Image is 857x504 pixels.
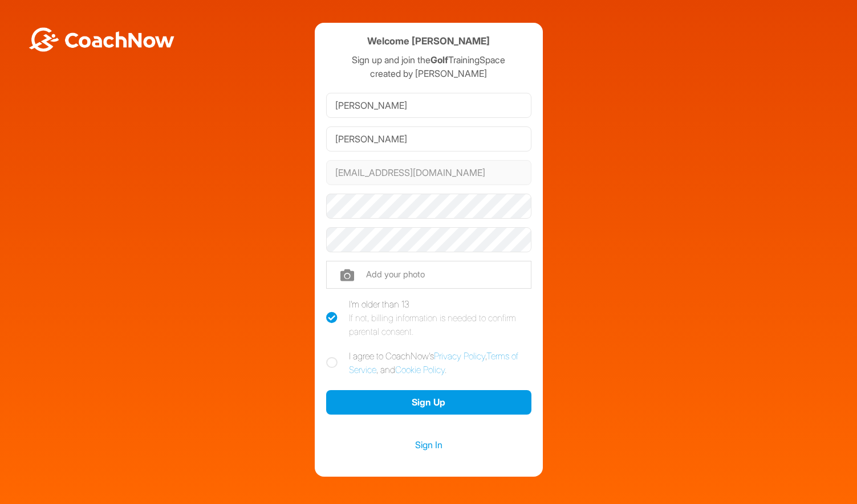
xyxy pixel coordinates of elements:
[434,350,485,362] a: Privacy Policy
[349,297,531,338] div: I'm older than 13
[326,390,531,415] button: Sign Up
[326,437,531,452] a: Sign In
[349,350,518,375] a: Terms of Service
[326,349,531,376] label: I agree to CoachNow's , , and .
[395,364,445,375] a: Cookie Policy
[367,34,490,48] h4: Welcome [PERSON_NAME]
[27,27,176,52] img: BwLJSsUCoWCh5upNqxVrqldRgqLPVwmV24tXu5FoVAoFEpwwqQ3VIfuoInZCoVCoTD4vwADAC3ZFMkVEQFDAAAAAElFTkSuQmCC
[326,126,531,151] input: Last Name
[326,93,531,118] input: First Name
[326,160,531,185] input: Email
[430,54,448,65] strong: Golf
[349,311,531,338] div: If not, billing information is needed to confirm parental consent.
[326,67,531,80] p: created by [PERSON_NAME]
[326,53,531,67] p: Sign up and join the TrainingSpace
